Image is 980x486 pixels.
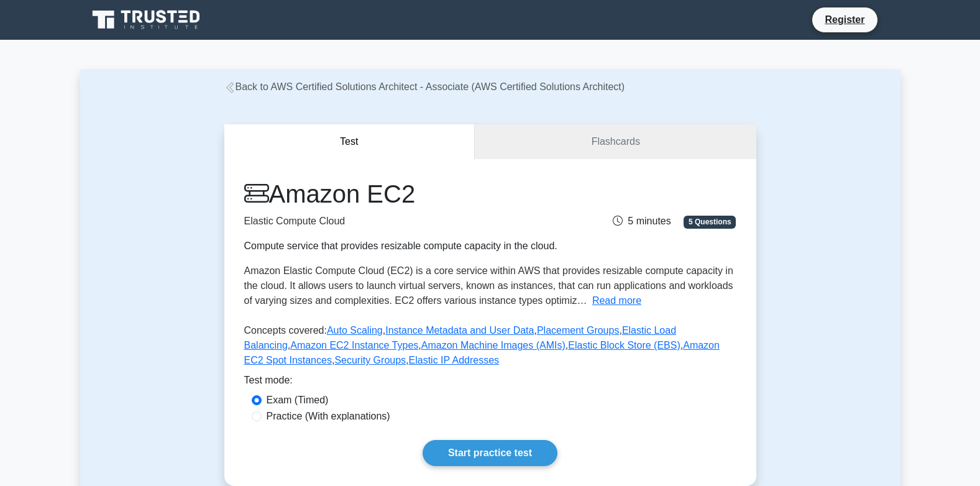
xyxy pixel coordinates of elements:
a: Start practice test [423,440,557,466]
p: Elastic Compute Cloud [244,214,567,229]
p: Concepts covered: , , , , , , , , , [244,323,736,373]
button: Test [224,124,475,160]
a: Amazon Machine Images (AMIs) [421,340,566,351]
a: Flashcards [475,124,756,160]
a: Elastic Block Store (EBS) [568,340,680,351]
span: 5 Questions [684,216,736,228]
label: Exam (Timed) [267,393,329,408]
a: Security Groups [334,355,406,365]
a: Elastic IP Addresses [409,355,500,365]
a: Register [817,12,872,27]
a: Instance Metadata and User Data [385,325,534,336]
div: Compute service that provides resizable compute capacity in the cloud. [244,239,567,254]
a: Placement Groups [537,325,620,336]
button: Read more [592,293,641,308]
a: Amazon EC2 Instance Types [290,340,418,351]
label: Practice (With explanations) [267,409,390,424]
h1: Amazon EC2 [244,179,567,209]
div: Test mode: [244,373,736,393]
span: 5 minutes [613,216,671,226]
a: Auto Scaling [327,325,383,336]
span: Amazon Elastic Compute Cloud (EC2) is a core service within AWS that provides resizable compute c... [244,265,733,306]
a: Back to AWS Certified Solutions Architect - Associate (AWS Certified Solutions Architect) [224,81,625,92]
